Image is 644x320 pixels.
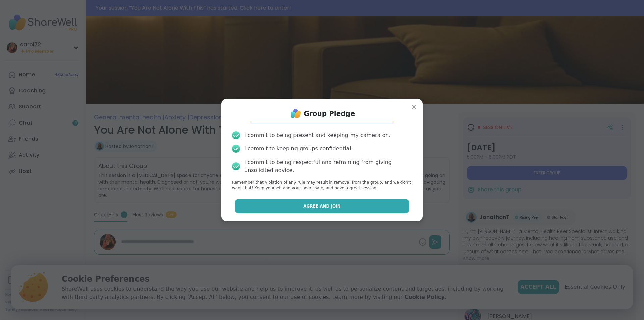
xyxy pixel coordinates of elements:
[304,109,355,118] h1: Group Pledge
[244,158,412,174] div: I commit to being respectful and refraining from giving unsolicited advice.
[244,145,353,153] div: I commit to keeping groups confidential.
[235,199,410,213] button: Agree and Join
[289,107,303,120] img: ShareWell Logo
[303,203,341,209] span: Agree and Join
[232,180,412,191] p: Remember that violation of any rule may result in removal from the group, and we don’t want that!...
[244,131,390,139] div: I commit to being present and keeping my camera on.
